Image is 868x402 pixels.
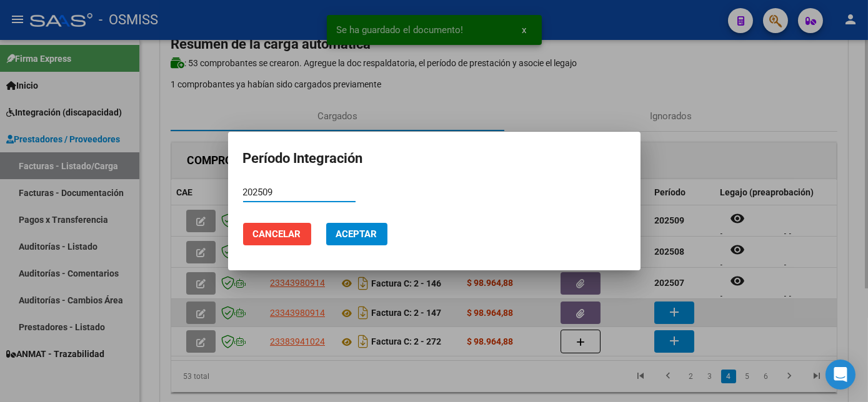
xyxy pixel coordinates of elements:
button: Cancelar [243,223,311,245]
span: Aceptar [336,228,377,240]
div: Open Intercom Messenger [826,360,856,390]
span: Cancelar [253,228,301,240]
h2: Período Integración [243,147,626,170]
button: Aceptar [326,223,387,245]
